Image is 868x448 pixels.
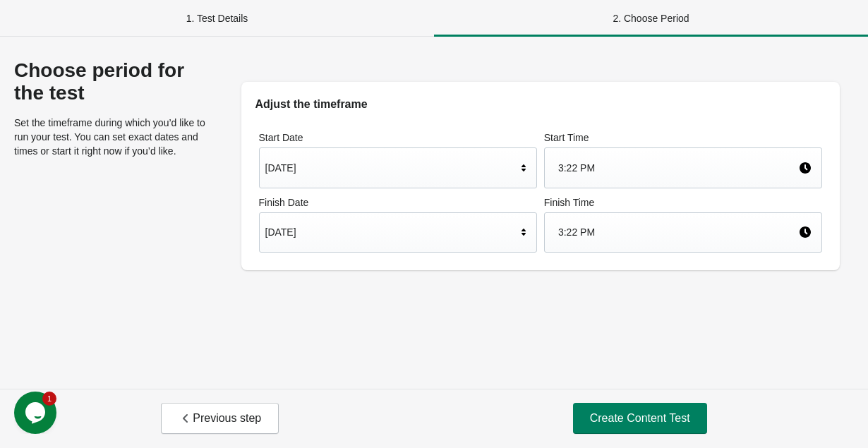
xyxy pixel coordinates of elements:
p: Set the timeframe during which you’d like to run your test. You can set exact dates and times or ... [14,116,216,158]
button: Create Content Test [573,403,707,434]
span: Previous step [179,411,261,425]
div: [DATE] [265,155,517,181]
div: 3:22 PM [558,155,798,181]
label: Start Date [259,131,537,145]
label: Finish Date [259,195,537,210]
button: Previous step [161,403,279,434]
span: Create Content Test [590,411,690,425]
div: 3:22 PM [558,219,798,246]
h2: Adjust the timeframe [255,96,826,113]
iframe: chat widget [14,392,59,434]
div: Choose period for the test [14,59,216,104]
label: Finish Time [544,195,822,210]
label: Start Time [544,131,822,145]
div: [DATE] [265,219,517,246]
